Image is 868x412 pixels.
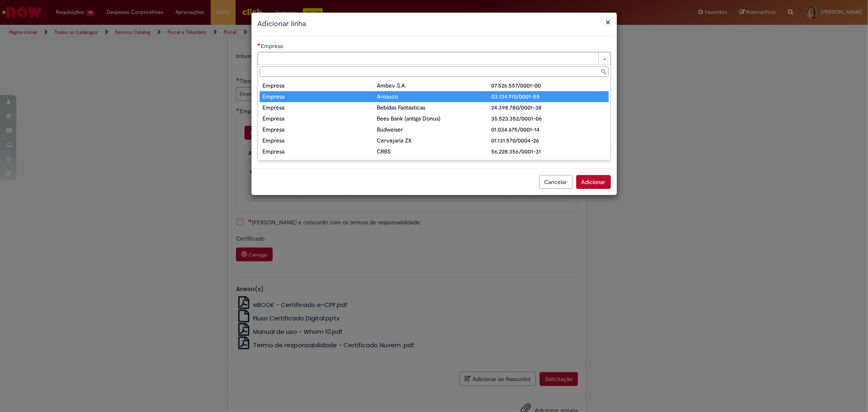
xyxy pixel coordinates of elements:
[262,136,377,145] div: Empresa
[262,103,377,112] div: Empresa
[377,114,491,123] div: Bees Bank (antiga Donus)
[262,92,377,101] div: Empresa
[262,158,377,167] div: Empresa
[262,147,377,156] div: Empresa
[491,136,606,145] div: 01.131.570/0004-26
[377,158,491,167] div: F. [GEOGRAPHIC_DATA]
[262,81,377,90] div: Empresa
[377,103,491,112] div: Bebidas Fantásticas
[377,136,491,145] div: Cervejaria ZX
[491,114,606,123] div: 35.523.352/0001-06
[377,147,491,156] div: CRBS
[262,125,377,134] div: Empresa
[491,103,606,112] div: 24.398.780/0001-38
[491,147,606,156] div: 56.228.356/0001-31
[491,92,606,101] div: 03.134.910/0001-55
[491,158,606,167] div: 03.134.910/0002-36
[377,81,491,90] div: Ambev S.A.
[377,92,491,101] div: Arosuco
[491,81,606,90] div: 07.526.557/0001-00
[491,125,606,134] div: 01.034.675/0001-14
[258,79,610,160] ul: Empresa
[262,114,377,123] div: Empresa
[377,125,491,134] div: Budweiser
